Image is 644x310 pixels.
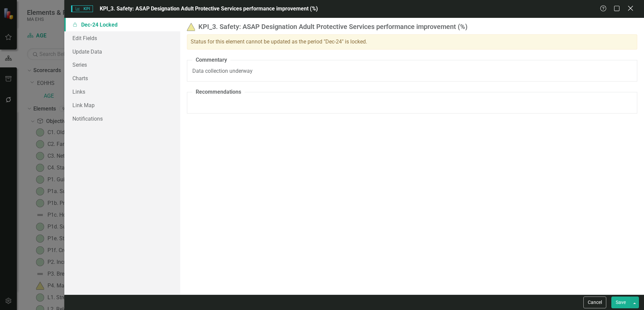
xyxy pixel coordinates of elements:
div: Status for this element cannot be updated as the period "Dec-24" is locked. [187,34,637,50]
a: Series [64,58,180,71]
div: KPI_3. Safety: ASAP Designation Adult Protective Services performance improvement (%) [198,23,468,30]
a: Link Map [64,98,180,112]
legend: Recommendations [192,88,245,96]
button: Cancel [583,297,606,308]
a: Dec-24 Locked [64,18,180,31]
a: Update Data [64,45,180,58]
a: Links [64,85,180,98]
a: Edit Fields [64,31,180,45]
legend: Commentary [192,56,230,64]
img: At-risk [187,23,195,31]
span: Data collection underway [192,68,253,74]
span: KPI_3. Safety: ASAP Designation Adult Protective Services performance improvement (%) [100,5,318,12]
button: Save [611,297,630,308]
a: Charts [64,71,180,85]
span: KPI [71,5,93,12]
a: Notifications [64,112,180,125]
